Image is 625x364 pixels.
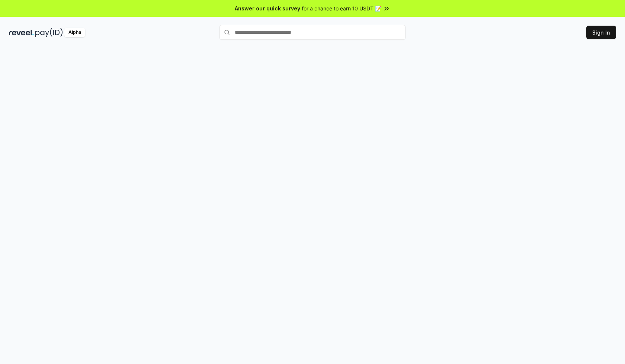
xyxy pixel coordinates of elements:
[302,4,381,12] span: for a chance to earn 10 USDT 📝
[586,26,616,39] button: Sign In
[9,28,34,37] img: reveel_dark
[64,28,85,37] div: Alpha
[235,4,300,12] span: Answer our quick survey
[35,28,63,37] img: pay_id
